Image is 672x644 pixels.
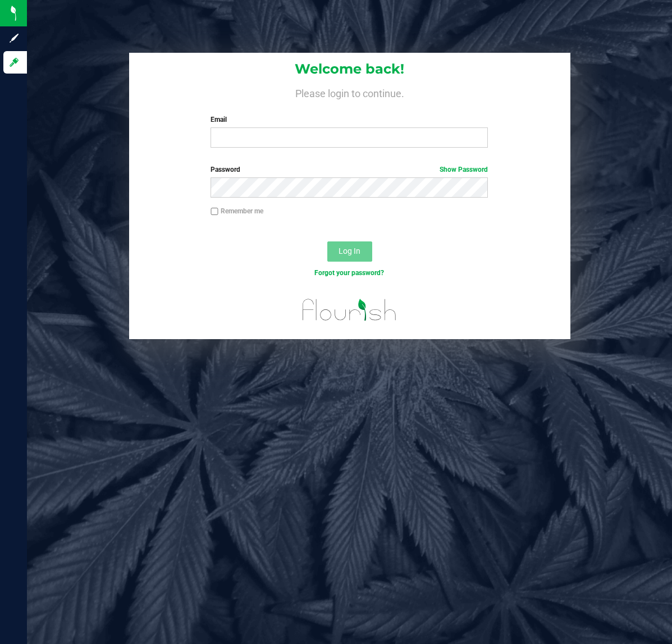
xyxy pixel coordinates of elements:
inline-svg: Sign up [8,33,20,44]
inline-svg: Log in [8,57,20,68]
h1: Welcome back! [129,62,570,76]
label: Remember me [211,206,263,216]
span: Log In [339,246,360,255]
label: Email [211,115,488,125]
img: flourish_logo.svg [294,290,405,330]
a: Forgot your password? [314,269,384,277]
input: Remember me [211,208,218,216]
span: Password [211,166,240,173]
h4: Please login to continue. [129,85,570,99]
button: Log In [327,241,372,262]
a: Show Password [440,166,488,173]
